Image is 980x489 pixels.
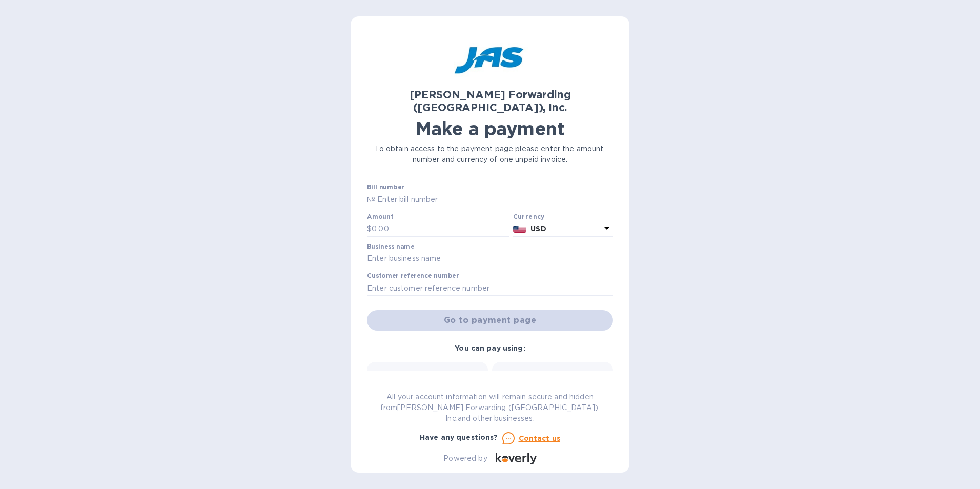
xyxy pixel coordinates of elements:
input: Enter business name [367,251,613,267]
b: You can pay using: [455,344,525,352]
b: Currency [513,213,545,220]
label: Bill number [367,185,404,191]
b: USD [530,225,546,233]
h1: Make a payment [367,118,613,139]
b: Have any questions? [420,433,498,441]
input: Enter bill number [375,192,613,207]
p: All your account information will remain secure and hidden from [PERSON_NAME] Forwarding ([GEOGRA... [367,392,613,424]
label: Business name [367,243,414,250]
label: Amount [367,214,393,220]
label: Customer reference number [367,273,459,279]
u: Contact us [519,434,561,442]
b: [PERSON_NAME] Forwarding ([GEOGRAPHIC_DATA]), Inc. [410,88,571,114]
img: USD [513,226,527,233]
p: Powered by [443,453,487,464]
p: $ [367,223,372,234]
p: To obtain access to the payment page please enter the amount, number and currency of one unpaid i... [367,144,613,165]
p: № [367,194,375,205]
input: 0.00 [372,221,509,237]
input: Enter customer reference number [367,280,613,296]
